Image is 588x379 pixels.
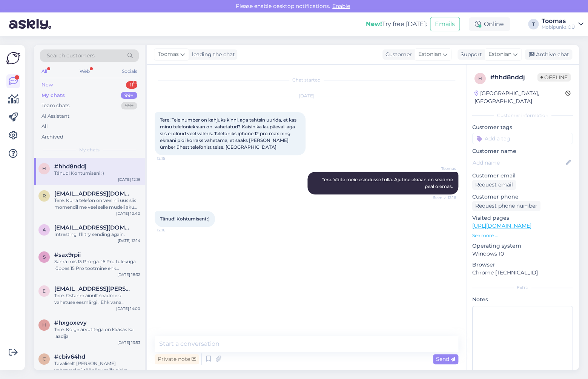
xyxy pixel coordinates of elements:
[41,112,69,120] div: AI Assistant
[542,24,575,30] div: Mobipunkt OÜ
[43,356,46,362] span: c
[472,193,573,201] p: Customer phone
[157,156,185,161] span: 12:15
[472,180,516,190] div: Request email
[6,51,20,65] img: Askly Logo
[43,227,46,233] span: a
[428,195,456,200] span: Seen ✓ 12:16
[472,296,573,304] p: Notes
[118,238,140,243] div: [DATE] 12:14
[54,190,133,197] span: renatakumel1@gmail.com
[160,117,298,150] span: Tere! Teie number on kahjuks kinni, aga tahtsin uurida, et kas minu telefoniekraan on vahetatud? ...
[41,81,53,89] div: New
[472,147,573,155] p: Customer name
[54,170,140,177] div: Tänud! Kohtumiseni :)
[436,356,455,362] span: Send
[120,66,139,76] div: Socials
[473,159,564,167] input: Add name
[490,73,537,82] div: # hhd8nddj
[117,272,140,277] div: [DATE] 18:32
[54,292,140,306] div: Tere. Ostame ainult seadmeid vahetuse eesmärgil. Ehk vana seadme eest pakutud summa võrra jääb Te...
[469,17,510,31] div: Online
[430,17,460,31] button: Emails
[366,20,382,28] b: New!
[472,284,573,291] div: Extra
[41,102,69,109] div: Team chats
[41,133,63,141] div: Archived
[79,146,100,153] span: My chats
[330,3,352,9] span: Enable
[54,360,140,374] div: Tavaliselt [PERSON_NAME] vahetuseks 1 tööpäev mille ajaks saame pakkuda ka tasuta asendustelefoni.
[116,306,140,311] div: [DATE] 14:00
[43,288,46,294] span: e
[366,20,427,29] div: Try free [DATE]:
[155,92,458,99] div: [DATE]
[537,73,571,82] span: Offline
[41,123,48,130] div: All
[118,177,140,182] div: [DATE] 12:16
[54,353,85,360] span: #cbiv64hd
[472,232,573,239] p: See more ...
[478,75,482,81] span: h
[78,66,91,76] div: Web
[488,50,511,59] span: Estonian
[472,261,573,269] p: Browser
[54,251,81,258] span: #sax9rpii
[54,163,86,170] span: #hhd8nddj
[160,216,210,222] span: Tänud! Kohtumiseni :)
[155,354,199,364] div: Private note
[54,258,140,272] div: Sama mis 13 Pro-ga. 16 Pro tulekuga lõppes 15 Pro tootmine ehk [PERSON_NAME] vaheladudest ei leia
[542,18,583,30] a: ToomasMobipunkt OÜ
[189,51,235,59] div: leading the chat
[155,77,458,83] div: Chat started
[472,269,573,277] p: Chrome [TECHNICAL_ID]
[418,50,441,59] span: Estonian
[43,193,46,199] span: r
[542,18,575,24] div: Toomas
[382,51,412,59] div: Customer
[54,319,87,326] span: #hxgoxevy
[458,51,482,59] div: Support
[472,250,573,258] p: Windows 10
[54,285,133,292] span: estonia.carlos@gmail.com
[157,227,185,233] span: 12:16
[121,102,137,109] div: 99+
[54,224,133,231] span: acoleman8@hotmail.com
[158,50,179,59] span: Toomas
[474,89,565,105] div: [GEOGRAPHIC_DATA], [GEOGRAPHIC_DATA]
[472,112,573,119] div: Customer information
[472,222,531,229] a: [URL][DOMAIN_NAME]
[525,49,572,60] div: Archive chat
[40,66,49,76] div: All
[41,92,65,99] div: My chats
[116,211,140,216] div: [DATE] 10:40
[121,92,137,99] div: 99+
[42,322,46,328] span: h
[54,231,140,238] div: Intresting, I'll try sending again.
[428,166,456,171] span: Toomas
[43,254,46,260] span: s
[472,133,573,144] input: Add a tag
[528,19,539,29] div: T
[472,172,573,180] p: Customer email
[472,242,573,250] p: Operating system
[117,340,140,345] div: [DATE] 13:53
[322,177,454,189] span: Tere. Võite meie esindusse tulla. Ajutine ekraan on seadme peal olemas.
[47,52,95,60] span: Search customers
[472,214,573,222] p: Visited pages
[54,326,140,340] div: Tere. Kõige arvutitega on kaasas ka laadija
[54,197,140,211] div: Tere. Kuna telefon on veel nii uus siis momendil me veel selle mudeli aku vahetusega ei tegele
[126,81,137,89] div: 11
[472,123,573,131] p: Customer tags
[42,166,46,171] span: h
[472,201,540,211] div: Request phone number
